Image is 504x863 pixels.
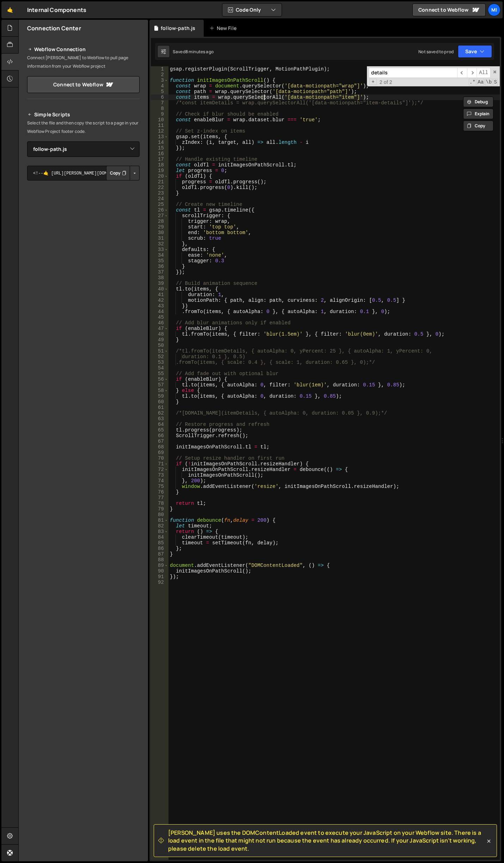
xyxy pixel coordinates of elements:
div: 38 [151,275,168,281]
div: 82 [151,523,168,529]
div: 8 [151,106,168,111]
button: Explain [463,109,493,119]
span: CaseSensitive Search [477,79,484,86]
div: 26 [151,207,168,213]
div: 13 [151,134,168,140]
div: 25 [151,202,168,207]
h2: Connection Center [27,24,81,32]
div: 14 [151,140,168,145]
div: 68 [151,444,168,450]
span: [PERSON_NAME] uses the DOMContentLoaded event to execute your JavaScript on your Webflow site. Th... [168,829,485,852]
div: 39 [151,281,168,286]
a: Mi [488,4,500,16]
div: Button group with nested dropdown [106,166,140,180]
div: 51 [151,348,168,354]
div: 81 [151,518,168,523]
div: 17 [151,157,168,162]
div: 75 [151,484,168,489]
div: 3 [151,78,168,83]
div: 9 [151,111,168,117]
div: 71 [151,461,168,467]
div: 23 [151,190,168,196]
div: 16 [151,151,168,157]
p: Select the file and then copy the script to a page in your Webflow Project footer code. [27,119,140,136]
div: 11 [151,123,168,128]
button: Debug [463,97,493,107]
div: 78 [151,501,168,506]
div: 61 [151,405,168,410]
div: 34 [151,252,168,258]
div: 43 [151,303,168,309]
div: 24 [151,196,168,202]
button: Code Only [222,4,282,16]
div: 55 [151,371,168,377]
div: 27 [151,213,168,219]
div: 73 [151,472,168,478]
div: 70 [151,455,168,461]
div: 33 [151,247,168,252]
div: 62 [151,410,168,416]
div: 42 [151,298,168,303]
input: Search for [369,68,457,78]
div: 41 [151,292,168,298]
div: 64 [151,422,168,427]
div: 8 minutes ago [185,49,214,55]
div: 76 [151,489,168,495]
div: Not saved to prod [418,49,454,55]
div: 49 [151,337,168,343]
iframe: YouTube video player [27,260,140,324]
div: 35 [151,258,168,264]
span: Search In Selection [493,79,498,86]
div: 47 [151,326,168,331]
div: follow-path.js [161,25,195,32]
div: 4 [151,83,168,89]
div: 19 [151,168,168,173]
p: Connect [PERSON_NAME] to Webflow to pull page information from your Webflow project [27,54,140,71]
div: 87 [151,551,168,557]
div: 5 [151,89,168,94]
button: Copy [463,121,493,131]
div: 54 [151,365,168,371]
span: Toggle Replace mode [369,79,377,85]
div: 20 [151,173,168,179]
div: 63 [151,416,168,422]
h2: Webflow Connection [27,45,140,54]
h2: Simple Scripts [27,110,140,119]
div: 65 [151,427,168,433]
div: 67 [151,439,168,444]
div: 66 [151,433,168,439]
button: Copy [106,166,130,180]
div: 60 [151,399,168,405]
div: 48 [151,331,168,337]
div: 29 [151,224,168,230]
span: 2 of 2 [377,79,395,85]
a: Connect to Webflow [412,4,486,16]
span: Whole Word Search [485,79,492,86]
div: 36 [151,264,168,269]
div: 91 [151,574,168,580]
div: 86 [151,546,168,551]
span: ​ [467,68,477,78]
div: 7 [151,100,168,106]
div: 12 [151,128,168,134]
div: 28 [151,219,168,224]
div: 37 [151,269,168,275]
div: 89 [151,563,168,568]
a: 🤙 [1,1,19,18]
div: 72 [151,467,168,472]
div: 18 [151,162,168,168]
div: 31 [151,235,168,241]
div: 45 [151,314,168,320]
div: 32 [151,241,168,247]
div: 69 [151,450,168,455]
div: 88 [151,557,168,563]
button: Save [458,45,492,58]
div: 10 [151,117,168,123]
iframe: YouTube video player [27,192,140,256]
div: 46 [151,320,168,326]
div: 74 [151,478,168,484]
div: 21 [151,179,168,185]
div: 80 [151,512,168,518]
div: 56 [151,377,168,382]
